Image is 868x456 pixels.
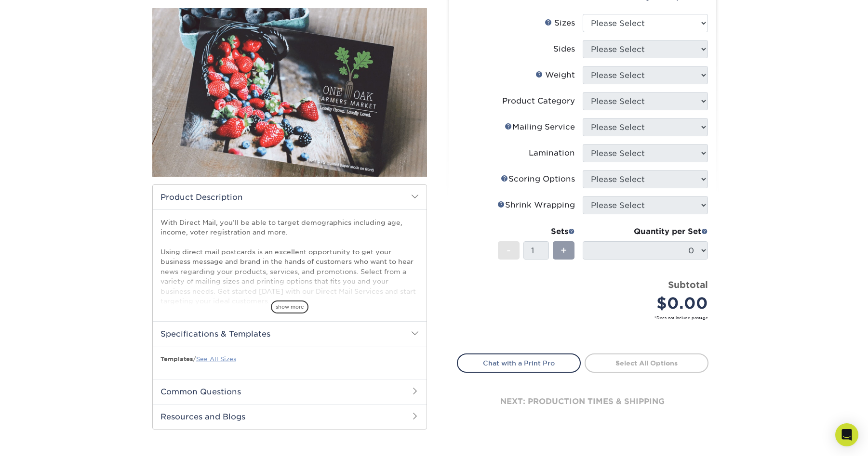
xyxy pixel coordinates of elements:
b: Templates [160,355,193,363]
div: Mailing Service [505,121,575,133]
h2: Resources and Blogs [153,404,427,429]
iframe: Google Customer Reviews [2,427,82,453]
div: Sides [553,43,575,55]
strong: Subtotal [668,279,708,290]
div: Scoring Options [501,173,575,185]
div: Quantity per Set [583,226,708,237]
div: Weight [535,69,575,81]
a: Select All Options [585,353,708,373]
a: Chat with a Print Pro [457,353,581,373]
span: - [507,243,511,258]
div: Open Intercom Messenger [835,423,858,446]
a: See All Sizes [196,355,236,363]
p: / [160,355,419,364]
div: Product Category [502,95,575,107]
p: With Direct Mail, you’ll be able to target demographics including age, income, voter registration... [160,218,419,306]
div: Sizes [545,17,575,29]
div: Sets [498,226,575,237]
div: $0.00 [590,292,708,315]
h2: Specifications & Templates [153,321,427,346]
span: + [561,243,567,258]
h2: Common Questions [153,379,427,404]
div: next: production times & shipping [457,373,708,430]
small: *Does not include postage [465,315,708,321]
div: Lamination [529,147,575,159]
h2: Product Description [153,185,427,209]
span: show more [271,300,308,313]
div: Shrink Wrapping [497,199,575,211]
